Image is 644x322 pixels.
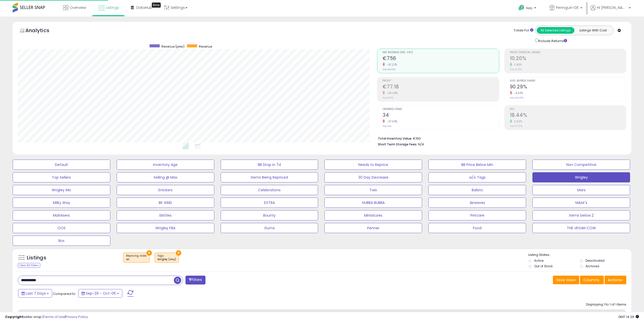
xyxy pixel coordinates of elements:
[385,63,397,67] small: -37.27%
[221,210,318,220] button: Bounty
[514,28,533,33] div: Totals For
[13,172,110,182] button: Top Sellers
[512,91,523,95] small: -4.63%
[117,223,214,233] button: Wrigley FBA
[514,1,541,16] a: Help
[117,185,214,195] button: Snickers
[586,264,599,268] label: Archived
[157,258,176,261] div: Wrigley (any)
[324,210,422,220] button: Miniatures
[324,198,422,208] button: HUBBA BUBBA
[383,51,499,54] span: Net Revenue (Exc. VAT)
[583,277,599,282] span: Columns
[532,172,630,182] button: Wrigley
[152,3,161,8] div: Tooltip anchor
[147,250,152,256] button: ×
[597,5,627,10] span: Hi [PERSON_NAME]
[510,80,626,82] span: Avg. Buybox Share
[574,27,612,34] button: Listings With Cost
[5,315,88,319] div: seller snap | |
[590,5,631,16] a: Hi [PERSON_NAME]
[528,253,631,257] p: Listing States:
[161,44,184,49] span: Revenue (prev)
[136,5,152,10] span: DataHub
[510,84,626,91] h2: 90.29%
[26,291,46,296] span: Last 7 Days
[126,258,147,261] div: on
[106,5,119,10] span: Listings
[518,5,525,11] i: Get Help
[117,172,214,182] button: Selling @ Max
[510,96,524,99] small: Prev: 94.67%
[532,223,630,233] button: THE VEGAN COW
[117,160,214,170] button: Inventory Age
[378,136,412,141] b: Total Inventory Value:
[378,142,417,146] b: Short Term Storage Fees:
[510,125,523,128] small: Prev: 17.97%
[532,185,630,195] button: Mars
[532,198,630,208] button: M&M´s
[556,5,579,10] span: Pennguin-DE
[383,84,499,91] h2: €77.18
[531,38,573,44] div: Include Returns
[510,55,626,62] h2: 10.20%
[537,27,574,34] button: All Selected Listings
[5,314,24,319] strong: Copyright
[383,80,499,82] span: Profit
[428,160,526,170] button: BB Price Below Min
[553,276,579,284] button: Save View
[324,160,422,170] button: Needs to Reprice
[385,91,398,95] small: -35.38%
[534,258,544,263] label: Active
[13,160,110,170] button: Default
[428,198,526,208] button: Airwaves
[43,314,65,319] a: Terms of Use
[418,142,424,147] span: N/A
[13,223,110,233] button: OOS
[25,27,59,35] h5: Analytics
[428,185,526,195] button: Balisto
[428,223,526,233] button: Food
[383,68,396,71] small: Prev: €1,206
[324,185,422,195] button: Twix
[86,291,116,296] span: Sep-29 - Oct-05
[13,210,110,220] button: Maltesers
[512,120,522,123] small: 2.62%
[532,160,630,170] button: Non Competitive
[221,223,318,233] button: Gums
[199,44,212,49] span: Revenue
[510,112,626,119] h2: 18.44%
[428,210,526,220] button: Petcare
[586,302,626,307] div: Displaying 1 to 1 of 1 items
[618,314,639,319] span: 2025-10-13 14:29 GMT
[526,6,533,10] span: Help
[383,108,499,111] span: Ordered Items
[510,68,522,71] small: Prev: 9.91%
[66,314,88,319] a: Privacy Policy
[586,258,605,263] label: Deactivated
[428,172,526,182] button: w/o Tags
[117,210,214,220] button: Skittles
[157,254,176,261] span: Tags :
[324,172,422,182] button: 30 Day Decrease
[18,289,52,298] button: Last 7 Days
[221,160,318,170] button: BB Drop in 7d
[18,263,40,268] div: Clear All Filters
[605,276,626,284] button: Actions
[385,120,398,123] small: -37.04%
[53,291,76,296] span: Compared to:
[126,254,147,261] span: Repricing state :
[532,210,630,220] button: Items below 2
[27,254,46,261] h5: Listings
[383,125,391,128] small: Prev: 54
[383,96,393,99] small: Prev: €119
[324,223,422,233] button: Penner
[221,198,318,208] button: EXTRA
[176,250,181,256] button: ×
[13,185,110,195] button: Wrigley Mix
[78,289,122,298] button: Sep-29 - Oct-05
[534,264,553,268] label: Out of Stock
[510,51,626,54] span: Profit [PERSON_NAME]
[13,236,110,246] button: Box
[378,135,622,141] li: €160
